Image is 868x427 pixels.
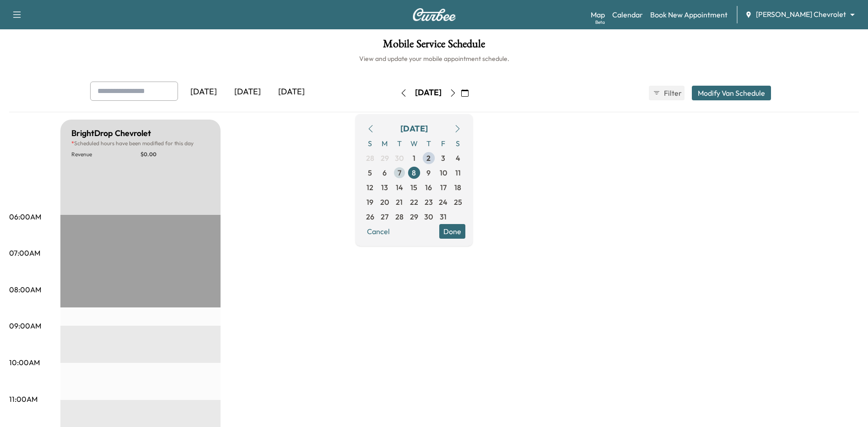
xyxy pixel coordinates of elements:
span: 29 [410,211,418,222]
span: 25 [454,197,462,208]
span: 26 [366,211,374,222]
span: 17 [440,182,447,193]
span: 10 [440,167,447,178]
div: Beta [595,19,605,26]
span: 4 [456,153,460,164]
span: 15 [410,182,417,193]
div: [DATE] [182,82,226,103]
p: 11:00AM [9,394,38,405]
div: [DATE] [400,122,428,135]
div: [DATE] [415,87,442,99]
span: [PERSON_NAME] Chevrolet [756,9,846,20]
p: 08:00AM [9,284,41,295]
span: 23 [425,197,433,208]
span: 30 [395,153,404,164]
p: $ 0.00 [140,151,210,158]
button: Filter [649,86,685,100]
button: Cancel [363,224,394,239]
p: 10:00AM [9,357,40,368]
span: 9 [426,167,431,178]
span: S [451,136,465,151]
span: 6 [383,167,387,178]
h5: BrightDrop Chevrolet [71,127,151,140]
span: 22 [410,197,418,208]
button: Done [439,224,465,239]
span: 20 [380,197,389,208]
p: Scheduled hours have been modified for this day [71,140,210,147]
span: 3 [441,153,445,164]
h1: Mobile Service Schedule [9,38,859,54]
span: 8 [412,167,416,178]
span: T [392,136,407,151]
p: 07:00AM [9,247,40,258]
span: T [421,136,436,151]
span: 2 [426,153,431,164]
span: 28 [395,211,404,222]
span: 28 [366,153,374,164]
span: 13 [381,182,388,193]
span: 18 [454,182,461,193]
span: 30 [424,211,433,222]
a: MapBeta [591,9,605,20]
span: 29 [381,153,389,164]
span: S [363,136,377,151]
p: Revenue [71,151,140,158]
span: M [377,136,392,151]
span: 27 [381,211,388,222]
div: [DATE] [226,82,270,103]
span: 31 [440,211,447,222]
h6: View and update your mobile appointment schedule. [9,54,859,63]
p: 06:00AM [9,211,41,222]
span: 21 [396,197,403,208]
a: Calendar [612,9,643,20]
span: 11 [455,167,461,178]
span: 14 [396,182,403,193]
a: Book New Appointment [650,9,728,20]
div: [DATE] [270,82,313,103]
button: Modify Van Schedule [692,86,771,100]
p: 09:00AM [9,320,41,331]
span: 7 [398,167,401,178]
span: 19 [367,197,373,208]
span: F [436,136,451,151]
span: 16 [425,182,432,193]
span: 12 [367,182,373,193]
span: W [407,136,421,151]
span: 1 [413,153,415,164]
img: Curbee Logo [412,8,456,21]
span: 5 [368,167,372,178]
span: Filter [664,88,680,99]
span: 24 [439,197,447,208]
